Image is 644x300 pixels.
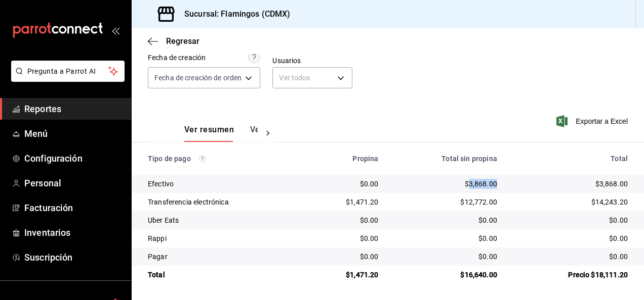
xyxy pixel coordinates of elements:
[148,179,298,189] div: Efectivo
[27,66,109,77] span: Pregunta a Parrot AI
[558,115,628,127] button: Exportar a Excel
[576,117,628,125] font: Exportar a Excel
[24,203,73,213] font: Facturación
[111,26,119,34] button: open_drawer_menu
[148,36,199,46] button: Regresar
[184,125,234,135] font: Ver resumen
[314,197,379,207] div: $1,471.20
[314,215,379,225] div: $0.00
[184,125,258,142] div: Pestañas de navegación
[148,233,298,243] div: Rappi
[513,270,628,280] div: Precio $18,111.20
[199,155,206,162] svg: Los pagos realizados con Pay y otras terminales son montos brutos.
[148,215,298,225] div: Uber Eats
[176,8,290,20] h3: Sucursal: Flamingos (CDMX)
[513,215,628,225] div: $0.00
[394,215,497,225] div: $0.00
[24,178,61,188] font: Personal
[394,252,497,262] div: $0.00
[513,179,628,189] div: $3,868.00
[7,73,125,84] a: Pregunta a Parrot AI
[24,153,83,164] font: Configuración
[250,125,288,142] button: Ver pagos
[314,270,379,280] div: $1,471.20
[24,104,61,114] font: Reportes
[166,36,199,46] span: Regresar
[272,67,352,88] div: Ver todos
[148,53,206,63] div: Fecha de creación
[394,270,497,280] div: $16,640.00
[148,270,298,280] div: Total
[24,252,72,263] font: Suscripción
[314,155,379,163] div: Propina
[394,179,497,189] div: $3,868.00
[394,233,497,243] div: $0.00
[513,233,628,243] div: $0.00
[154,73,241,83] span: Fecha de creación de orden
[513,252,628,262] div: $0.00
[148,252,298,262] div: Pagar
[148,155,191,163] font: Tipo de pago
[24,128,48,139] font: Menú
[513,197,628,207] div: $14,243.20
[148,197,298,207] div: Transferencia electrónica
[314,179,379,189] div: $0.00
[513,155,628,163] div: Total
[394,155,497,163] div: Total sin propina
[11,61,125,82] button: Pregunta a Parrot AI
[24,227,70,238] font: Inventarios
[314,233,379,243] div: $0.00
[272,57,352,64] label: Usuarios
[394,197,497,207] div: $12,772.00
[314,252,379,262] div: $0.00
